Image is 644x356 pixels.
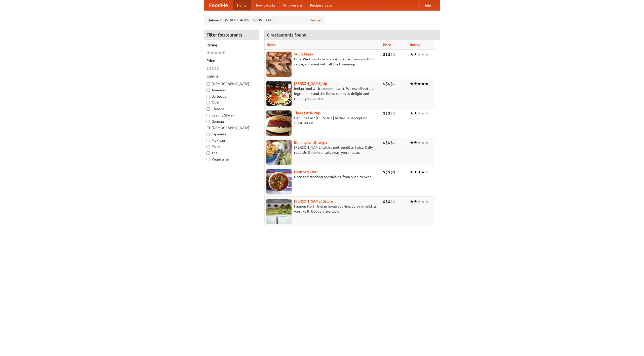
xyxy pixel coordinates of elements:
[207,113,256,118] label: Czech / Slovak
[204,0,233,10] a: FoodMe
[383,199,385,204] li: $
[421,199,425,204] li: ★
[417,169,421,175] li: ★
[385,52,388,57] li: $
[266,115,379,126] p: Genuine East [US_STATE] barbecue. Accept no substitutes!
[425,169,429,175] li: ★
[414,81,417,87] li: ★
[207,82,210,86] input: [DEMOGRAPHIC_DATA]
[207,89,210,92] input: American
[385,110,388,116] li: $
[294,140,327,144] b: Birmingham Bhangra
[207,119,256,124] label: German
[417,140,421,145] li: ★
[207,145,210,148] input: Pizza
[267,32,308,37] ng-pluralize: 6 restaurants found!
[207,95,210,98] input: Barbecue
[207,158,210,161] input: Vegetarian
[383,43,391,47] a: Price
[266,204,379,214] p: Famous North Indian home cooking. Spicy or mild, as you like it. Delivery available.
[390,52,393,57] li: $
[385,140,388,145] li: $
[393,199,395,204] li: $
[425,140,429,145] li: ★
[233,0,251,10] a: Home
[207,106,256,111] label: Chinese
[421,140,425,145] li: ★
[279,0,306,10] a: Who we are
[306,0,336,10] a: Recipe videos
[383,169,385,175] li: $
[393,81,395,87] li: $
[388,199,390,204] li: $
[207,43,256,48] h5: Rating
[266,52,292,77] img: saucy.jpg
[390,110,393,116] li: $
[266,174,379,179] p: Naan and tandoori specialties, from our clay oven.
[209,66,212,71] li: $
[266,43,276,47] a: Name
[421,169,425,175] li: ★
[410,169,414,175] li: ★
[294,52,313,56] a: Saucy Piggy
[294,111,320,115] a: Three Little Pigs
[207,81,256,86] label: [DEMOGRAPHIC_DATA]
[425,110,429,116] li: ★
[393,140,395,145] li: $
[214,66,217,71] li: $
[390,199,393,204] li: $
[207,100,256,105] label: Cafe
[207,50,210,56] li: ★
[218,50,222,56] li: ★
[383,52,385,57] li: $
[421,81,425,87] li: ★
[207,126,210,130] input: [DEMOGRAPHIC_DATA]
[294,170,316,174] a: Naan Sequitur
[294,82,327,86] a: [PERSON_NAME] Up
[266,81,292,106] img: curryup.jpg
[419,0,435,10] a: Help
[410,43,420,47] a: Rating
[222,50,225,56] li: ★
[410,199,414,204] li: ★
[210,50,214,56] li: ★
[251,0,279,10] a: How it works
[388,169,390,175] li: $
[207,88,256,93] label: American
[383,110,385,116] li: $
[414,110,417,116] li: ★
[417,110,421,116] li: ★
[207,66,209,71] li: $
[383,81,385,87] li: $
[388,81,390,87] li: $
[266,57,379,67] p: Pork. We know how to cook it. Award-winning BBQ sauce, and meat with all the trimmings.
[207,107,210,111] input: Chinese
[393,110,395,116] li: $
[217,66,219,71] li: $
[388,140,390,145] li: $
[414,169,417,175] li: ★
[388,52,390,57] li: $
[417,52,421,57] li: ★
[410,52,414,57] li: ★
[385,81,388,87] li: $
[207,58,256,63] h5: Price
[266,199,292,224] img: currygalore.jpg
[417,81,421,87] li: ★
[214,50,218,56] li: ★
[414,52,417,57] li: ★
[309,18,321,23] a: Change
[207,150,256,155] label: Thai
[212,66,214,71] li: $
[421,52,425,57] li: ★
[207,144,256,149] label: Pizza
[207,151,210,155] input: Thai
[294,199,333,203] b: [PERSON_NAME] Galore
[207,138,256,143] label: Mexican
[425,52,429,57] li: ★
[207,120,210,123] input: German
